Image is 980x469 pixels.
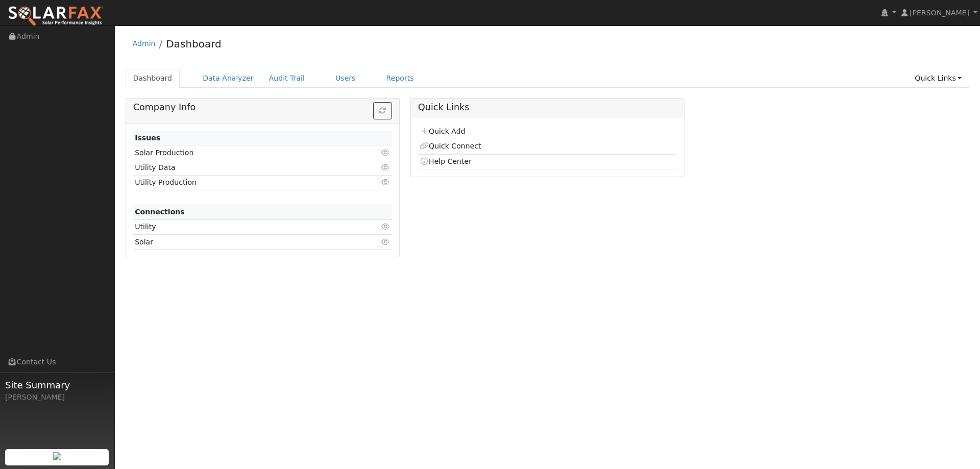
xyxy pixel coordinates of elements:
td: Solar Production [133,145,350,160]
a: Users [328,69,363,88]
a: Quick Add [420,127,465,135]
i: Click to view [381,179,390,186]
i: Click to view [381,149,390,156]
a: Reports [379,69,422,88]
a: Help Center [420,157,472,165]
img: SolarFax [8,6,104,27]
h5: Quick Links [418,102,677,113]
a: Audit Trail [261,69,312,88]
td: Utility [133,219,350,234]
a: Quick Links [907,69,969,88]
h5: Company Info [133,102,392,113]
i: Click to view [381,223,390,230]
strong: Connections [135,208,185,216]
a: Dashboard [166,38,222,50]
i: Click to view [381,238,390,245]
a: Admin [133,39,156,47]
td: Solar [133,235,350,250]
div: [PERSON_NAME] [5,392,109,403]
a: Data Analyzer [195,69,261,88]
a: Dashboard [126,69,180,88]
a: Quick Connect [420,142,481,150]
i: Click to view [381,164,390,171]
strong: Issues [135,134,160,142]
td: Utility Production [133,175,350,190]
td: Utility Data [133,160,350,175]
img: retrieve [53,452,61,460]
span: Site Summary [5,378,109,392]
span: [PERSON_NAME] [910,9,969,17]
